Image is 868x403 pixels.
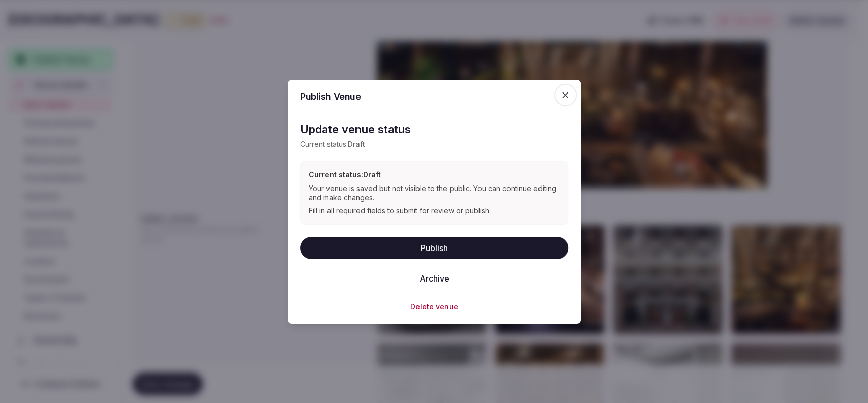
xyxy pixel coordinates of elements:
button: Archive [411,267,457,289]
div: Fill in all required fields to submit for review or publish. [309,206,560,215]
h2: Publish Venue [300,91,568,101]
button: Publish [300,236,568,259]
span: Draft [348,139,365,148]
h2: Update venue status [300,121,568,137]
button: Delete venue [410,301,458,312]
p: Current status: [300,139,568,149]
div: Your venue is saved but not visible to the public. You can continue editing and make changes. [309,183,560,202]
h3: Current status: Draft [309,170,560,180]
